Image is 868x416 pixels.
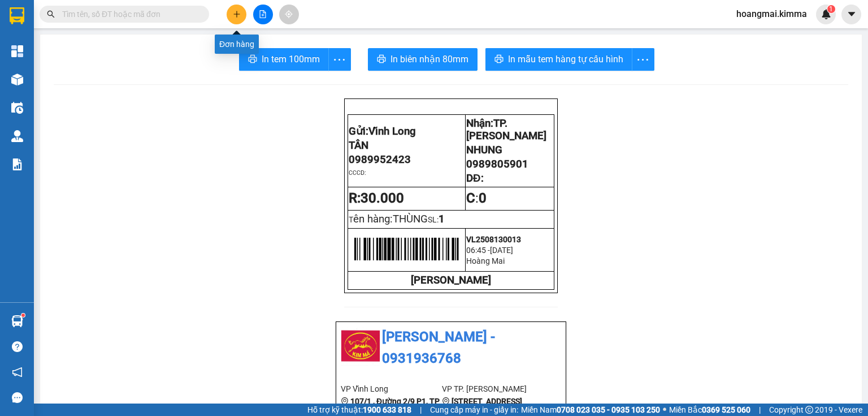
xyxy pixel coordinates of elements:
[349,215,428,224] span: T
[479,190,487,206] span: 0
[466,235,521,244] span: VL2508130013
[62,8,196,20] input: Tìm tên, số ĐT hoặc mã đơn
[11,102,23,114] img: warehouse-icon
[341,383,442,395] li: VP Vĩnh Long
[8,74,44,86] span: Thu rồi :
[12,392,23,403] span: message
[759,404,761,416] span: |
[466,172,483,185] span: DĐ:
[11,74,23,85] img: warehouse-icon
[368,125,416,138] span: Vĩnh Long
[21,314,25,317] sup: 1
[442,383,543,395] li: VP TP. [PERSON_NAME]
[279,5,299,24] button: aim
[349,153,411,166] span: 0989952423
[702,405,750,414] strong: 0369 525 060
[239,48,329,71] button: printerIn tem 100mm
[368,48,478,71] button: printerIn biên nhận 80mm
[341,327,561,369] li: [PERSON_NAME] - 0931936768
[349,190,404,206] strong: R:
[329,53,350,67] span: more
[466,256,505,265] span: Hoàng Mai
[285,10,293,18] span: aim
[632,48,654,71] button: more
[829,5,833,13] span: 1
[466,117,546,142] span: TP. [PERSON_NAME]
[248,54,257,65] span: printer
[485,48,632,71] button: printerIn mẫu tem hàng tự cấu hình
[430,404,518,416] span: Cung cấp máy in - giấy in:
[847,9,857,19] span: caret-down
[411,274,491,286] strong: [PERSON_NAME]
[466,190,475,206] strong: C
[97,50,187,66] div: 0989805901
[494,54,504,65] span: printer
[353,213,428,225] span: ên hàng:
[663,408,666,412] span: ⚪️
[262,52,320,66] span: In tem 100mm
[11,130,23,142] img: warehouse-icon
[557,405,660,414] strong: 0708 023 035 - 0935 103 250
[361,190,404,206] span: 30.000
[390,52,468,66] span: In biên nhận 80mm
[47,10,55,18] span: search
[428,215,439,224] span: SL:
[12,341,23,352] span: question-circle
[490,246,513,255] span: [DATE]
[10,7,24,24] img: logo-vxr
[97,11,124,23] span: Nhận:
[841,5,861,24] button: caret-down
[341,327,380,366] img: logo.jpg
[377,54,386,65] span: printer
[227,5,246,24] button: plus
[8,73,90,87] div: 30.000
[420,404,422,416] span: |
[10,23,89,37] div: TÂN
[349,139,368,152] span: TÂN
[11,158,23,170] img: solution-icon
[669,404,750,416] span: Miền Bắc
[466,117,546,142] span: Nhận:
[10,10,89,23] div: Vĩnh Long
[253,5,273,24] button: file-add
[341,397,349,405] span: environment
[508,52,623,66] span: In mẫu tem hàng tự cấu hình
[521,404,660,416] span: Miền Nam
[442,397,450,405] span: environment
[466,158,528,170] span: 0989805901
[11,315,23,327] img: warehouse-icon
[349,125,416,138] span: Gửi:
[632,53,654,67] span: more
[259,10,267,18] span: file-add
[307,404,411,416] span: Hỗ trợ kỹ thuật:
[439,213,445,225] span: 1
[727,7,816,21] span: hoangmai.kimma
[328,48,351,71] button: more
[97,37,187,50] div: NHUNG
[393,213,428,225] span: THÙNG
[466,190,487,206] span: :
[827,5,835,13] sup: 1
[10,11,27,23] span: Gửi:
[97,10,187,37] div: TP. [PERSON_NAME]
[466,246,490,255] span: 06:45 -
[233,10,241,18] span: plus
[10,37,89,53] div: 0989952423
[363,405,411,414] strong: 1900 633 818
[466,144,502,156] span: NHUNG
[11,45,23,57] img: dashboard-icon
[821,9,831,19] img: icon-new-feature
[349,169,366,177] span: CCCD:
[12,367,23,378] span: notification
[805,406,813,414] span: copyright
